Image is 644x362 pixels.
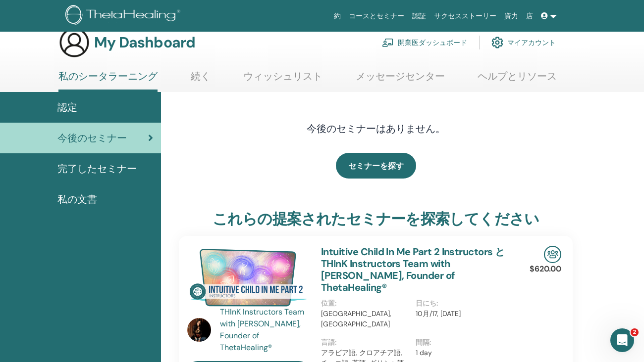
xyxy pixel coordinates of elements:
[491,32,556,53] a: マイアカウント
[530,263,561,275] p: $620.00
[610,328,634,352] iframe: Intercom live chat
[220,306,312,354] a: THInK Instructors Team with [PERSON_NAME], Founder of ThetaHealing®
[382,32,467,53] a: 開業医ダッシュボード
[243,70,322,90] a: ウィッシュリスト
[321,298,410,309] p: 位置 :
[500,7,522,25] a: 資力
[57,161,137,176] span: 完了したセミナー
[57,192,97,207] span: 私の文書
[57,131,127,145] span: 今後のセミナー
[544,246,561,263] img: In-Person Seminar
[416,298,504,309] p: 日にち :
[58,70,158,92] a: 私のシータラーニング
[416,309,504,319] p: 10月/17, [DATE]
[491,34,503,51] img: cog.svg
[330,7,345,25] a: 約
[522,7,537,25] a: 店
[430,7,500,25] a: サクセスストーリー
[187,246,309,309] img: Intuitive Child In Me Part 2 Instructors
[345,7,408,25] a: コースとセミナー
[57,100,77,115] span: 認定
[321,337,410,348] p: 言語 :
[382,38,394,47] img: chalkboard-teacher.svg
[336,153,416,179] a: セミナーを探す
[220,123,532,135] h4: 今後のセミナーはありません。
[356,70,445,90] a: メッセージセンター
[94,34,195,51] h3: My Dashboard
[321,245,505,294] a: Intuitive Child In Me Part 2 Instructors と THInK Instructors Team with [PERSON_NAME], Founder of ...
[65,5,184,27] img: logo.png
[348,161,404,171] span: セミナーを探す
[631,328,639,336] span: 2
[58,27,90,58] img: generic-user-icon.jpg
[416,337,504,348] p: 間隔 :
[321,309,410,329] p: [GEOGRAPHIC_DATA], [GEOGRAPHIC_DATA]
[191,70,211,90] a: 続く
[187,318,211,342] img: default.jpg
[213,210,539,228] h3: これらの提案されたセミナーを探索してください
[416,348,504,358] p: 1 day
[408,7,430,25] a: 認証
[478,70,557,90] a: ヘルプとリソース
